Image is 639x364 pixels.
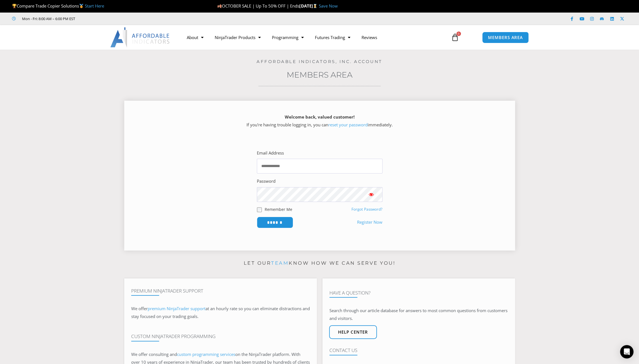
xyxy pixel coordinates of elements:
a: MEMBERS AREA [482,32,529,43]
label: Email Address [257,149,284,157]
iframe: Customer reviews powered by Trustpilot [83,16,167,21]
h4: Premium NinjaTrader Support [131,288,310,294]
span: at an hourly rate so you can eliminate distractions and stay focused on your trading goals. [131,306,310,319]
a: Futures Trading [309,31,356,44]
a: Register Now [357,218,382,226]
img: ⌛ [313,4,317,8]
span: OCTOBER SALE | Up To 50% OFF | Ends [217,3,299,9]
a: Affordable Indicators, Inc. Account [257,59,382,64]
span: 0 [456,32,461,36]
h4: Contact Us [329,348,508,353]
a: About [181,31,209,44]
h4: Have A Question? [329,290,508,296]
img: 🍂 [217,4,222,8]
label: Password [257,177,276,185]
a: premium NinjaTrader support [148,306,205,311]
span: Mon - Fri: 8:00 AM – 6:00 PM EST [21,15,75,22]
img: 🥇 [79,4,83,8]
a: NinjaTrader Products [209,31,266,44]
span: Compare Trade Copier Solutions [12,3,104,9]
a: custom programming services [177,351,235,357]
a: Members Area [287,70,353,79]
label: Remember Me [265,206,292,212]
a: Programming [266,31,309,44]
p: Let our know how we can serve you! [124,259,515,268]
p: If you’re having trouble logging in, you can immediately. [134,113,505,129]
h4: Custom NinjaTrader Programming [131,334,310,339]
a: Help center [329,325,377,339]
p: Search through our article database for answers to most common questions from customers and visit... [329,307,508,322]
img: LogoAI | Affordable Indicators – NinjaTrader [110,27,170,47]
a: reset your password [328,122,368,127]
span: MEMBERS AREA [488,35,523,40]
img: 🏆 [12,4,16,8]
span: We offer consulting and [131,351,235,357]
a: 0 [443,29,467,45]
a: team [271,260,289,266]
span: We offer [131,306,148,311]
a: Start Here [85,3,104,9]
strong: Welcome back, valued customer! [285,114,355,120]
strong: [DATE] [299,3,319,9]
span: Help center [338,330,368,334]
div: Open Intercom Messenger [620,345,633,358]
nav: Menu [181,31,445,44]
a: Reviews [356,31,383,44]
a: Save Now [319,3,338,9]
a: Forgot Password? [351,207,382,212]
button: Show password [360,187,382,202]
